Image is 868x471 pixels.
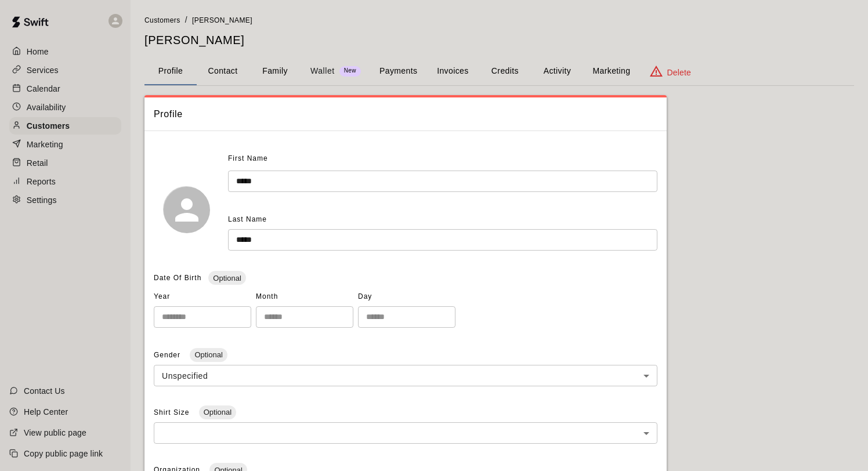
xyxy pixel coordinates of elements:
a: Customers [9,117,121,135]
span: Month [256,288,353,306]
p: Availability [27,102,66,113]
span: First Name [228,150,268,168]
span: Last Name [228,215,267,223]
p: Services [27,64,59,76]
span: New [339,67,361,75]
a: Services [9,61,121,79]
span: Optional [208,274,245,282]
p: Settings [27,194,57,206]
button: Contact [197,57,249,85]
p: Retail [27,157,48,169]
p: Help Center [24,406,68,418]
a: Retail [9,154,121,172]
p: Copy public page link [24,448,103,459]
button: Family [249,57,301,85]
a: Reports [9,173,121,190]
p: Customers [27,120,70,132]
p: Delete [667,67,691,78]
span: Profile [154,107,657,122]
p: Wallet [310,65,335,77]
div: basic tabs example [144,57,854,85]
p: Reports [27,176,56,187]
span: Day [358,288,455,306]
button: Credits [479,57,531,85]
h5: [PERSON_NAME] [144,32,854,48]
div: Unspecified [154,365,657,386]
span: Customers [144,16,180,24]
span: [PERSON_NAME] [192,16,252,24]
p: Home [27,46,49,57]
span: Optional [190,350,227,359]
a: Settings [9,191,121,209]
a: Home [9,43,121,60]
a: Calendar [9,80,121,97]
p: View public page [24,427,86,439]
a: Customers [144,15,180,24]
span: Optional [199,408,236,416]
p: Calendar [27,83,60,95]
span: Gender [154,351,183,359]
span: Year [154,288,251,306]
button: Profile [144,57,197,85]
button: Marketing [583,57,639,85]
p: Contact Us [24,385,65,397]
a: Availability [9,99,121,116]
li: / [185,14,187,26]
button: Invoices [426,57,479,85]
span: Shirt Size [154,408,192,416]
a: Marketing [9,136,121,153]
button: Payments [370,57,426,85]
p: Marketing [27,139,63,150]
span: Date Of Birth [154,274,201,282]
button: Activity [531,57,583,85]
nav: breadcrumb [144,14,854,27]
